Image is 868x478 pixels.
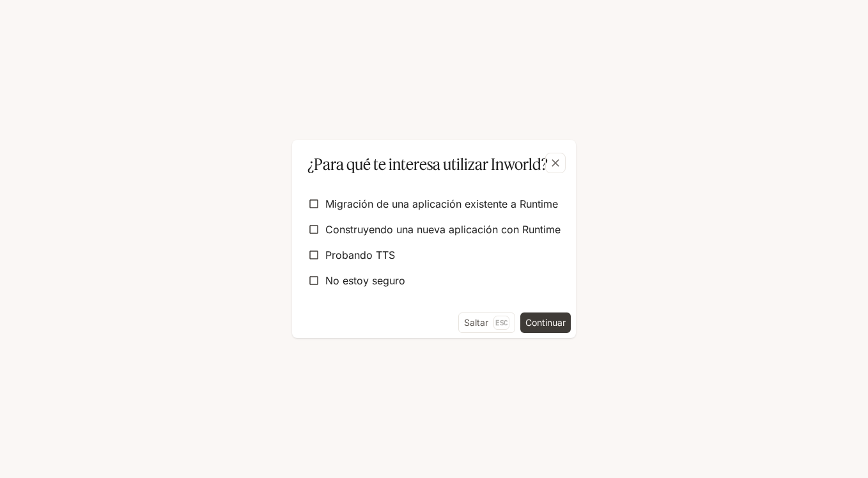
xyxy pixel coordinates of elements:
[325,223,561,236] font: Construyendo una nueva aplicación con Runtime
[495,318,508,327] font: Esc
[307,155,548,174] font: ¿Para qué te interesa utilizar Inworld?
[325,274,405,287] font: No estoy seguro
[325,249,395,261] font: Probando TTS
[525,317,566,328] font: Continuar
[325,197,558,210] font: Migración de una aplicación existente a Runtime
[520,312,571,333] button: Continuar
[458,312,515,333] button: SaltarEsc
[464,317,488,328] font: Saltar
